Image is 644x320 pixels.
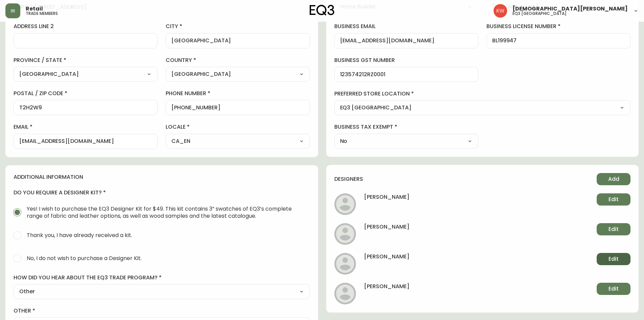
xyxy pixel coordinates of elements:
[27,255,142,262] span: No, I do not wish to purchase a Designer Kit.
[597,283,630,295] button: Edit
[14,23,158,30] label: address line 2
[597,223,630,235] button: Edit
[166,23,310,30] label: city
[364,193,409,206] h4: [PERSON_NAME]
[494,4,507,18] img: f33162b67396b0982c40ce2a87247151
[334,90,631,98] label: preferred store location
[14,173,310,181] h4: additional information
[364,223,409,235] h4: [PERSON_NAME]
[609,255,619,263] span: Edit
[14,90,158,97] label: postal / zip code
[512,12,567,16] h5: eq3 [GEOGRAPHIC_DATA]
[608,175,619,183] span: Add
[597,253,630,265] button: Edit
[334,175,363,183] h4: designers
[166,57,310,64] label: country
[14,274,310,281] label: how did you hear about the eq3 trade program?
[334,57,478,64] label: business gst number
[14,123,158,131] label: email
[609,196,619,203] span: Edit
[26,12,58,16] h5: trade members
[486,23,630,30] label: business license number
[597,173,630,185] button: Add
[609,226,619,233] span: Edit
[26,6,43,12] span: Retail
[27,205,305,219] span: Yes! I wish to purchase the EQ3 Designer Kit for $49. This kit contains 3” swatches of EQ3’s comp...
[597,193,630,206] button: Edit
[334,23,478,30] label: business email
[14,189,310,196] h4: do you require a designer kit?
[609,285,619,293] span: Edit
[512,6,628,12] span: [DEMOGRAPHIC_DATA][PERSON_NAME]
[14,307,310,315] label: other
[166,90,310,97] label: phone number
[364,283,409,295] h4: [PERSON_NAME]
[334,123,478,131] label: business tax exempt
[166,123,310,131] label: locale
[310,5,335,16] img: logo
[364,253,409,265] h4: [PERSON_NAME]
[14,57,158,64] label: province / state
[27,232,132,239] span: Thank you, I have already received a kit.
